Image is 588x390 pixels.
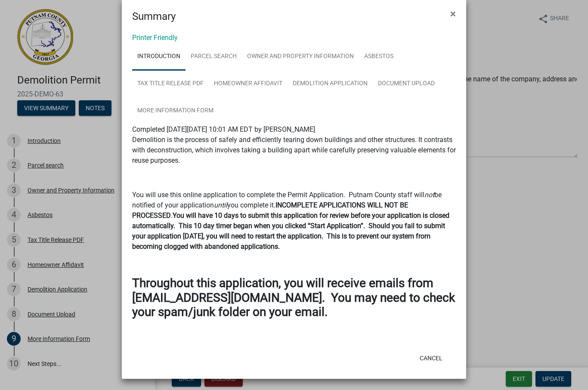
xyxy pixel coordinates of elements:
a: Printer Friendly [132,34,178,42]
a: Asbestos [359,43,399,71]
a: Document Upload [373,70,440,98]
button: Cancel [413,350,449,366]
a: Demolition Application [288,70,373,98]
span: Completed [DATE][DATE] 10:01 AM EDT by [PERSON_NAME] [132,125,315,133]
strong: You will have 10 days to submit this application for review before your application is closed aut... [132,211,449,251]
button: Close [443,2,463,26]
p: Demolition is the process of safely and efficiently tearing down buildings and other structures. ... [132,135,456,166]
a: Introduction [132,43,186,71]
span: × [450,8,456,20]
h4: Summary [132,9,176,24]
strong: Throughout this application, you will receive emails from [EMAIL_ADDRESS][DOMAIN_NAME]. You may n... [132,276,455,319]
p: You will use this online application to complete the Permit Application. Putnam County staff will... [132,190,456,252]
i: until [214,201,227,209]
i: not [424,191,434,199]
a: More Information Form [132,97,219,125]
a: Tax Title Release PDF [132,70,209,98]
a: Parcel search [186,43,242,71]
a: Owner and Property Information [242,43,359,71]
a: Homeowner Affidavit [209,70,288,98]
